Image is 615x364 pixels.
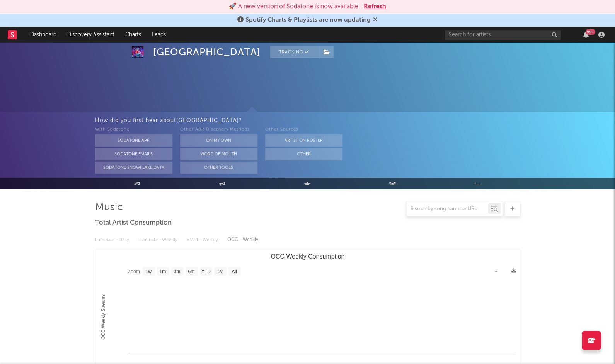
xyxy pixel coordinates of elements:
[218,269,223,274] text: 1y
[128,269,140,274] text: Zoom
[180,148,257,160] button: Word Of Mouth
[153,46,261,58] div: [GEOGRAPHIC_DATA]
[159,269,166,274] text: 1m
[586,29,595,35] div: 99 +
[180,125,257,134] div: Other A&R Discovery Methods
[265,148,342,160] button: Other
[229,2,360,11] div: 🚀 A new version of Sodatone is now available.
[445,30,561,40] input: Search for artists
[95,148,172,160] button: Sodatone Emails
[62,27,120,43] a: Discovery Assistant
[188,269,194,274] text: 6m
[95,125,172,134] div: With Sodatone
[583,32,589,38] button: 99+
[373,17,378,23] span: Dismiss
[95,134,172,147] button: Sodatone App
[201,269,210,274] text: YTD
[95,162,172,174] button: Sodatone Snowflake Data
[364,2,386,11] button: Refresh
[101,294,106,340] text: OCC Weekly Streams
[265,125,342,134] div: Other Sources
[265,134,342,147] button: Artist on Roster
[145,269,152,274] text: 1w
[407,206,488,212] input: Search by song name or URL
[271,253,344,260] text: OCC Weekly Consumption
[120,27,147,43] a: Charts
[180,162,257,174] button: Other Tools
[270,46,319,58] button: Tracking
[232,269,237,274] text: All
[180,134,257,147] button: On My Own
[174,269,180,274] text: 3m
[25,27,62,43] a: Dashboard
[95,218,172,228] span: Total Artist Consumption
[147,27,171,43] a: Leads
[494,269,498,274] text: →
[245,17,371,23] span: Spotify Charts & Playlists are now updating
